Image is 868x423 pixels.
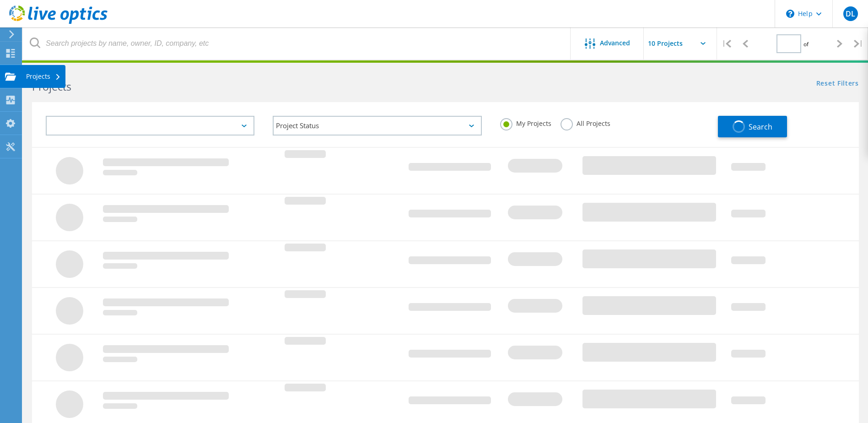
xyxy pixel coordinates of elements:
[717,27,736,60] div: |
[9,19,108,26] a: Live Optics Dashboard
[749,122,772,132] span: Search
[23,27,571,60] input: Search projects by name, owner, ID, company, etc
[786,10,794,18] svg: \n
[26,73,61,80] div: Projects
[846,10,855,17] span: DL
[600,40,630,46] span: Advanced
[849,27,868,60] div: |
[273,116,481,136] div: Project Status
[718,116,787,137] button: Search
[500,118,551,127] label: My Projects
[803,40,809,48] span: of
[561,118,610,127] label: All Projects
[816,80,859,88] a: Reset Filters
